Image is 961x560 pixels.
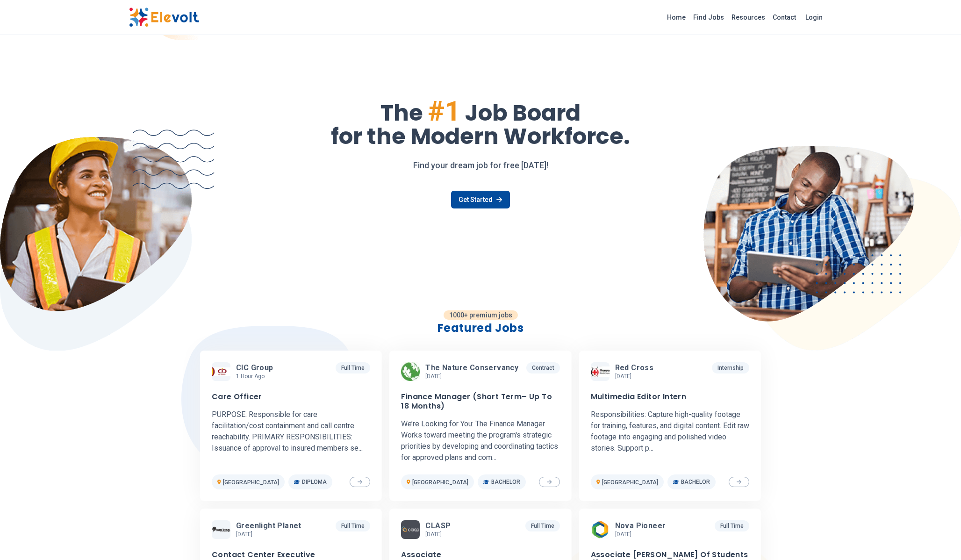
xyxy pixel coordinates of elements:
[591,366,610,377] img: Red cross
[615,373,658,380] p: [DATE]
[615,363,654,373] span: Red cross
[236,363,273,373] span: CIC group
[715,520,749,531] p: Full Time
[663,10,689,25] a: Home
[491,478,520,486] span: Bachelor
[401,418,559,463] p: We’re Looking for You: The Finance Manager Works toward meeting the program's strategic prioritie...
[336,362,370,373] p: Full Time
[223,479,279,486] span: [GEOGRAPHIC_DATA]
[236,531,305,538] p: [DATE]
[129,159,832,172] p: Find your dream job for free [DATE]!
[200,351,382,501] a: CIC groupCIC group1 hour agoFull TimeCare OfficerPURPOSE: Responsible for care facilitation/cost ...
[129,7,199,27] img: Elevolt
[689,10,728,25] a: Find Jobs
[412,479,468,486] span: [GEOGRAPHIC_DATA]
[336,520,370,531] p: Full Time
[212,409,370,454] p: PURPOSE: Responsible for care facilitation/cost containment and call centre reachability. PRIMARY...
[401,550,441,560] h3: Associate
[212,550,316,560] h3: Contact Center Executive
[236,521,301,531] span: Greenlight Planet
[591,520,610,539] img: Nova Pioneer
[212,526,230,532] img: Greenlight Planet
[425,521,451,531] span: CLASP
[401,520,420,539] img: CLASP
[425,531,454,538] p: [DATE]
[302,478,327,486] span: Diploma
[712,362,749,373] p: Internship
[615,521,666,531] span: Nova Pioneer
[129,97,832,148] h1: The Job Board for the Modern Workforce.
[212,392,262,402] h3: Care Officer
[401,362,420,381] img: The Nature Conservancy
[602,479,658,486] span: [GEOGRAPHIC_DATA]
[425,373,522,380] p: [DATE]
[428,94,460,128] span: #1
[591,392,687,402] h3: Multimedia Editor Intern
[451,191,509,208] a: Get Started
[769,10,800,25] a: Contact
[579,351,761,501] a: Red crossRed cross[DATE]InternshipMultimedia Editor InternResponsibilities: Capture high-quality ...
[800,8,828,27] a: Login
[681,478,710,486] span: Bachelor
[526,362,560,373] p: Contract
[212,367,230,376] img: CIC group
[401,392,559,411] h3: Finance Manager (Short Term– Up To 18 Months)
[591,409,749,454] p: Responsibilities: Capture high-quality footage for training, features, and digital content. Edit ...
[425,363,518,373] span: The Nature Conservancy
[389,351,571,501] a: The Nature ConservancyThe Nature Conservancy[DATE]ContractFinance Manager (Short Term– Up To 18 M...
[615,531,670,538] p: [DATE]
[525,520,560,531] p: Full Time
[728,10,769,25] a: Resources
[236,373,277,380] p: 1 hour ago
